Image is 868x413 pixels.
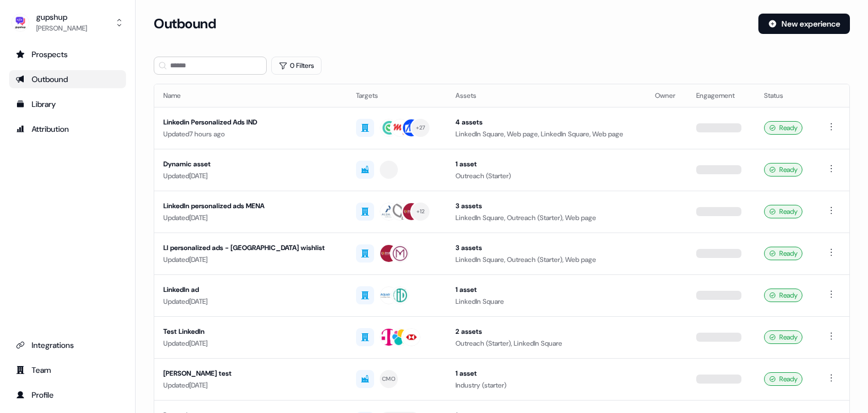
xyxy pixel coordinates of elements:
[764,330,802,344] div: Ready
[36,23,87,34] div: [PERSON_NAME]
[163,338,338,349] div: Updated [DATE]
[16,123,119,135] div: Attribution
[455,284,637,295] div: 1 asset
[163,242,338,253] div: LI personalized ads - [GEOGRAPHIC_DATA] wishlist
[16,339,119,351] div: Integrations
[687,84,755,107] th: Engagement
[382,374,396,384] div: CMO
[9,9,126,36] button: gupshup[PERSON_NAME]
[455,338,637,349] div: Outreach (Starter), LinkedIn Square
[163,170,338,182] div: Updated [DATE]
[455,212,637,223] div: LinkedIn Square, Outreach (Starter), Web page
[16,389,119,401] div: Profile
[416,123,426,133] div: + 27
[271,57,322,75] button: 0 Filters
[347,84,446,107] th: Targets
[455,380,637,391] div: Industry (starter)
[16,74,119,85] div: Outbound
[455,242,637,253] div: 3 assets
[455,200,637,212] div: 3 assets
[154,84,347,107] th: Name
[9,120,126,138] a: Go to attribution
[764,205,802,218] div: Ready
[455,296,637,307] div: LinkedIn Square
[9,336,126,354] a: Go to integrations
[163,254,338,265] div: Updated [DATE]
[16,98,119,110] div: Library
[764,289,802,302] div: Ready
[758,14,850,34] button: New experience
[154,15,216,32] h3: Outbound
[764,372,802,386] div: Ready
[446,84,646,107] th: Assets
[9,95,126,113] a: Go to templates
[36,11,87,23] div: gupshup
[163,117,338,128] div: Linkedin Personalized Ads IND
[9,386,126,404] a: Go to profile
[764,247,802,260] div: Ready
[646,84,687,107] th: Owner
[455,170,637,182] div: Outreach (Starter)
[163,326,338,337] div: Test LinkedIn
[764,121,802,135] div: Ready
[16,49,119,60] div: Prospects
[163,158,338,170] div: Dynamic asset
[455,128,637,140] div: LinkedIn Square, Web page, LinkedIn Square, Web page
[755,84,815,107] th: Status
[163,284,338,295] div: LinkedIn ad
[163,380,338,391] div: Updated [DATE]
[16,364,119,376] div: Team
[163,296,338,307] div: Updated [DATE]
[416,206,425,217] div: + 12
[163,128,338,140] div: Updated 7 hours ago
[455,254,637,265] div: LinkedIn Square, Outreach (Starter), Web page
[9,45,126,63] a: Go to prospects
[163,212,338,223] div: Updated [DATE]
[163,200,338,212] div: LinkedIn personalized ads MENA
[455,326,637,337] div: 2 assets
[455,158,637,170] div: 1 asset
[9,361,126,379] a: Go to team
[9,70,126,88] a: Go to outbound experience
[764,163,802,177] div: Ready
[455,368,637,379] div: 1 asset
[163,368,338,379] div: [PERSON_NAME] test
[455,117,637,128] div: 4 assets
